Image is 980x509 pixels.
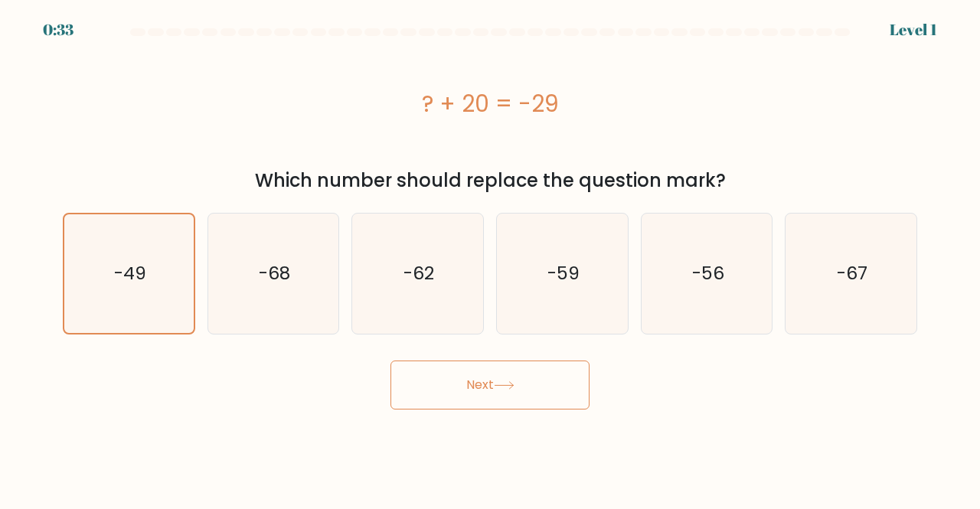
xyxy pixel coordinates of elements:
[259,261,290,286] text: -68
[890,18,937,41] div: Level 1
[72,167,908,194] div: Which number should replace the question mark?
[114,261,146,285] text: -49
[390,361,590,409] button: Next
[43,18,73,41] div: 0:33
[547,261,580,286] text: -59
[403,261,434,286] text: -62
[837,261,867,286] text: -67
[692,261,724,286] text: -56
[63,86,917,121] div: ? + 20 = -29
